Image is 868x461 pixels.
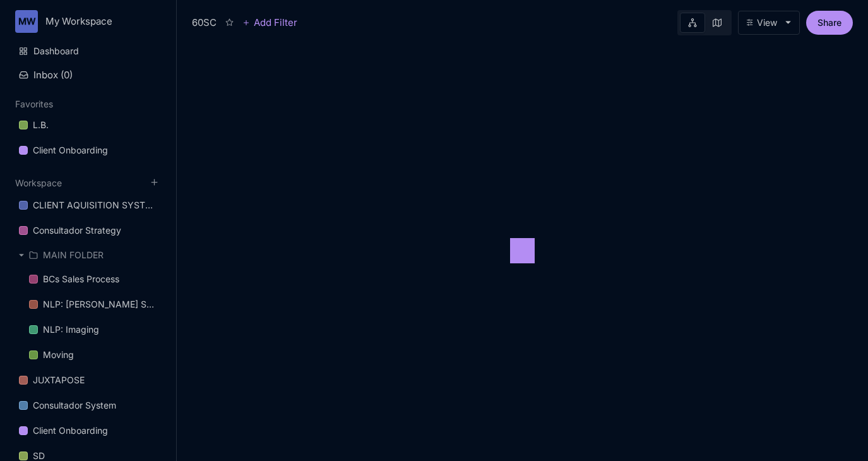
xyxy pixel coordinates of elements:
div: CLIENT AQUISITION SYSTEM [11,193,165,218]
button: Inbox (0) [11,64,165,86]
div: Client Onboarding [11,138,165,163]
button: Workspace [15,177,62,188]
a: L.B. [11,113,165,137]
a: NLP: Imaging [21,318,165,342]
div: 60SC [192,15,217,30]
div: BCs Sales Process [43,272,119,287]
button: MWMy Workspace [15,10,161,33]
div: Client Onboarding [33,423,108,438]
div: CLIENT AQUISITION SYSTEM [33,198,157,213]
div: Consultador System [11,393,165,418]
div: Favorites [11,109,165,167]
div: Consultador Strategy [11,219,165,243]
div: NLP: [PERSON_NAME] System [21,292,165,317]
button: View [738,11,800,35]
div: MW [15,10,38,33]
a: JUXTAPOSE [11,368,165,392]
div: NLP: Imaging [43,322,99,337]
div: View [757,18,777,28]
div: Moving [21,343,165,368]
a: Dashboard [11,39,165,63]
span: Add Filter [250,15,297,30]
div: BCs Sales Process [21,267,165,292]
a: NLP: [PERSON_NAME] System [21,292,165,316]
div: JUXTAPOSE [11,368,165,393]
a: BCs Sales Process [21,267,165,291]
button: Add Filter [242,15,297,30]
a: Moving [21,343,165,367]
button: Share [806,11,853,35]
div: My Workspace [45,16,141,27]
div: NLP: [PERSON_NAME] System [43,297,157,312]
a: CLIENT AQUISITION SYSTEM [11,193,165,217]
a: Consultador System [11,393,165,417]
div: L.B. [33,117,49,133]
div: Consultador System [33,398,116,413]
div: Consultador Strategy [33,223,121,238]
a: Consultador Strategy [11,219,165,242]
a: Client Onboarding [11,138,165,162]
div: MAIN FOLDER [11,244,165,266]
div: Moving [43,347,74,362]
div: JUXTAPOSE [33,373,85,388]
a: Client Onboarding [11,419,165,443]
div: L.B. [11,113,165,138]
div: Client Onboarding [33,143,108,158]
button: Favorites [15,99,53,109]
div: NLP: Imaging [21,318,165,342]
div: MAIN FOLDER [43,248,104,263]
div: Client Onboarding [11,419,165,443]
